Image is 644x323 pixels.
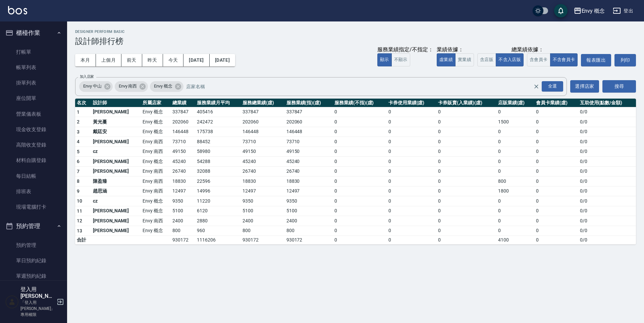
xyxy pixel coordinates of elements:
div: Envy 南西 [115,81,148,92]
td: 0 [387,127,436,137]
td: 0 [387,196,436,206]
button: 不顯示 [391,53,410,66]
th: 服務業績(不指)(虛) [333,99,387,107]
a: 單日預約紀錄 [3,253,64,268]
span: 1 [77,109,79,115]
td: 5100 [241,206,285,216]
td: 242472 [195,117,241,127]
span: 13 [77,228,83,233]
td: Envy 概念 [141,127,171,137]
td: 0 [534,226,578,236]
h2: Designer Perform Basic [75,30,636,34]
th: 所屬店家 [141,99,171,107]
td: 0 [387,186,436,196]
td: 960 [195,226,241,236]
td: 45240 [241,157,285,167]
table: a dense table [75,99,636,245]
td: 930172 [171,236,195,245]
td: 146448 [241,127,285,137]
div: 業績依據： [437,46,474,53]
td: 戴廷安 [91,127,141,137]
td: 4100 [496,236,534,245]
button: 不含入店販 [496,53,524,66]
a: 每日結帳 [3,168,64,184]
button: [DATE] [210,54,235,66]
td: 0 [333,186,387,196]
td: [PERSON_NAME] [91,206,141,216]
td: 18830 [285,176,333,186]
td: 黃光蔓 [91,117,141,127]
td: 0 [534,206,578,216]
span: 3 [77,129,79,134]
button: 今天 [163,54,184,66]
td: 0 [436,206,496,216]
td: 0 [534,157,578,167]
span: Envy 南西 [115,83,141,90]
td: 405416 [195,107,241,117]
td: cz [91,196,141,206]
td: 0 [387,157,436,167]
th: 卡券販賣(入業績)(虛) [436,99,496,107]
td: 0 [534,176,578,186]
button: 選擇店家 [570,80,599,93]
td: 9350 [241,196,285,206]
div: 服務業績指定/不指定： [377,46,433,53]
td: 0 / 0 [578,107,636,117]
td: [PERSON_NAME] [91,107,141,117]
td: 9350 [171,196,195,206]
td: 0 [436,196,496,206]
span: 12 [77,218,83,223]
h3: 設計師排行榜 [75,37,636,46]
td: 800 [496,176,534,186]
span: 7 [77,169,79,174]
span: 10 [77,198,83,204]
td: 0 [333,236,387,245]
button: 搜尋 [602,80,636,93]
button: save [554,4,568,17]
td: 1116206 [195,236,241,245]
td: 0 [534,147,578,157]
span: Envy 中山 [79,83,106,90]
a: 預約管理 [3,237,64,253]
a: 排班表 [3,184,64,199]
td: 0 [387,107,436,117]
th: 店販業績(虛) [496,99,534,107]
a: 單週預約紀錄 [3,268,64,284]
td: 0 [496,107,534,117]
td: 0 [496,127,534,137]
td: 0 [534,166,578,176]
td: 0 / 0 [578,216,636,226]
a: 材料自購登錄 [3,153,64,168]
a: 座位開單 [3,91,64,106]
td: 73710 [171,137,195,147]
span: 5 [77,149,79,154]
td: 146448 [171,127,195,137]
div: 總業績依據： [477,46,578,53]
a: 營業儀表板 [3,106,64,122]
td: 0 [534,137,578,147]
td: 58980 [195,147,241,157]
td: 49150 [171,147,195,157]
button: 前天 [121,54,142,66]
td: 930172 [241,236,285,245]
span: 2 [77,119,79,124]
td: 12497 [171,186,195,196]
td: cz [91,147,141,157]
button: Open [540,80,565,93]
td: 0 [496,166,534,176]
td: 0 / 0 [578,157,636,167]
td: [PERSON_NAME] [91,137,141,147]
span: 6 [77,159,79,164]
input: 店家名稱 [184,80,545,92]
a: 掛單列表 [3,75,64,91]
a: 打帳單 [3,44,64,60]
button: 本月 [75,54,96,66]
td: 0 [387,137,436,147]
td: 9350 [285,196,333,206]
td: 88452 [195,137,241,147]
td: 202060 [171,117,195,127]
td: 73710 [285,137,333,147]
th: 服務業績月平均 [195,99,241,107]
td: 0 / 0 [578,226,636,236]
td: 1500 [496,117,534,127]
